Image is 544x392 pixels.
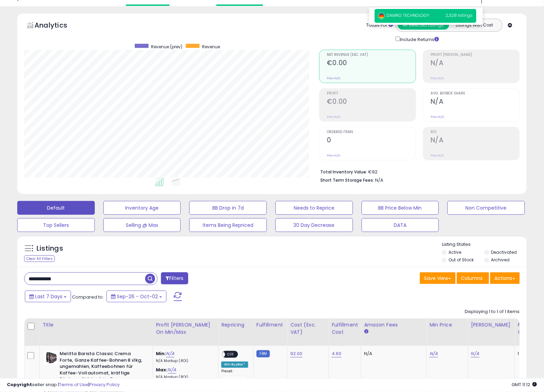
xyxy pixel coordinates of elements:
small: Prev: N/A [431,153,444,158]
button: DATA [362,218,439,232]
label: Deactivated [491,249,517,255]
span: Revenue (prev) [151,44,182,50]
span: Sep-26 - Oct-02 [117,293,158,300]
span: Avg. Buybox Share [431,92,520,96]
h5: Analytics [34,20,81,32]
small: Prev: N/A [327,76,340,80]
a: N/A [430,351,438,358]
h2: N/A [431,59,520,68]
small: Prev: N/A [327,153,340,158]
span: Profit [327,92,416,96]
th: The percentage added to the cost of goods (COGS) that forms the calculator for Min & Max prices. [153,319,219,346]
small: Prev: N/A [431,76,444,80]
div: Cost (Exc. VAT) [290,321,326,336]
div: Totals For [366,22,393,29]
label: Active [449,249,461,255]
span: Columns [461,275,483,282]
div: N/A [364,351,421,357]
small: Prev: N/A [431,115,444,119]
b: Short Term Storage Fees: [320,177,374,183]
button: Selling @ Max [103,218,181,232]
button: Top Sellers [17,218,95,232]
div: Title [42,321,150,329]
h2: 0 [327,136,416,145]
button: Inventory Age [103,201,181,215]
small: Prev: N/A [327,115,340,119]
b: Total Inventory Value: [320,169,367,175]
button: Non Competitive [447,201,525,215]
span: OFF [225,352,236,358]
div: Include Returns [391,35,447,43]
span: Compared to: [72,294,104,300]
button: 30 Day Decrease [275,218,353,232]
div: Clear All Filters [24,255,55,262]
div: Preset: [221,369,248,385]
span: ROI [431,130,520,134]
h2: €0.00 [327,59,416,68]
button: Needs to Reprice [275,201,353,215]
div: [PERSON_NAME] [471,321,512,329]
div: Win BuyBox * [221,362,248,368]
div: Amazon Fees [364,321,424,329]
span: Last 7 Days [35,293,62,300]
div: seller snap | | [7,382,120,389]
div: Profit [PERSON_NAME] on Min/Max [156,321,215,336]
label: Archived [491,257,510,263]
a: N/A [168,367,176,374]
button: Columns [457,272,489,284]
span: Revenue [202,44,220,50]
span: DAMRO TECHNOLOGY [378,12,430,18]
h2: €0.00 [327,98,416,107]
b: Min: [156,351,166,357]
a: N/A [471,351,479,358]
a: Terms of Use [59,382,88,388]
span: Profit [PERSON_NAME] [431,53,520,57]
button: Actions [490,272,520,284]
div: Fulfillment Cost [332,321,358,336]
div: Displaying 1 to 1 of 1 items [465,309,520,315]
small: FBM [256,350,270,358]
button: All Selected Listings [398,21,449,30]
div: 1 [518,351,539,357]
b: Max: [156,367,168,373]
button: BB Drop in 7d [189,201,267,215]
li: €92 [320,167,515,175]
h5: Listings [37,244,63,253]
span: 2025-10-10 11:12 GMT [512,382,537,388]
button: Listings With Cost [449,21,500,30]
div: Fulfillment [256,321,284,329]
button: Default [17,201,95,215]
a: Privacy Policy [89,382,120,388]
span: 2,328 listings [446,12,473,18]
button: Save View [420,272,456,284]
strong: Copyright [7,382,32,388]
img: 41QNqQw7raL._SL40_.jpg [44,351,58,365]
span: Ordered Items [327,130,416,134]
button: Last 7 Days [25,291,71,302]
span: Net Revenue (Exc. VAT) [327,53,416,57]
button: Filters [161,272,188,284]
label: Out of Stock [449,257,474,263]
a: N/A [166,351,174,358]
small: Amazon Fees. [364,329,368,335]
h2: N/A [431,98,520,107]
div: Repricing [221,321,251,329]
p: Listing States: [442,241,527,248]
img: germany.png [378,12,385,19]
button: BB Price Below Min [362,201,439,215]
h2: N/A [431,136,520,145]
a: 4.60 [332,351,342,358]
a: 92.00 [290,351,303,358]
div: Min Price [430,321,465,329]
button: Sep-26 - Oct-02 [107,291,167,302]
button: Items Being Repriced [189,218,267,232]
p: N/A Markup (ROI) [156,359,213,364]
div: Fulfillable Quantity [518,321,542,336]
b: Melitta Barista Classic Crema Forte, Ganze Kaffee-Bohnen 8 x1kg, ungemahlen, Kaffeebohnen für Kaf... [60,351,143,385]
span: N/A [375,177,383,183]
